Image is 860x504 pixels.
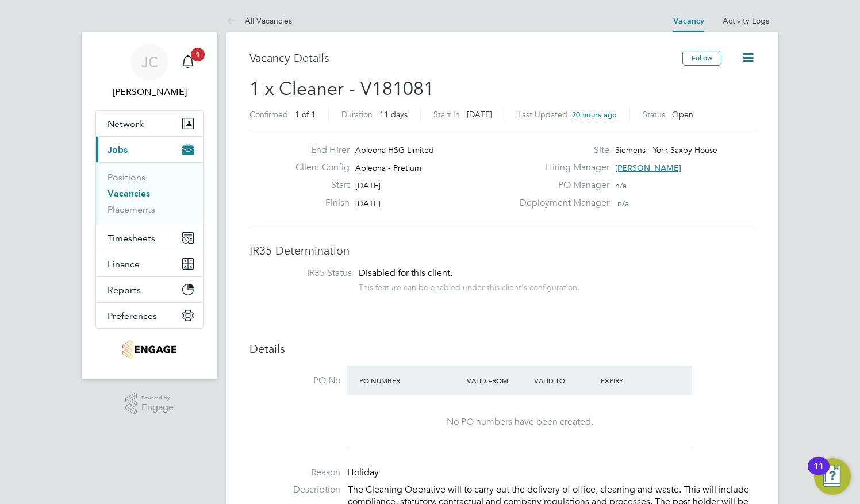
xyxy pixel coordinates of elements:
span: Jobs [107,144,128,155]
button: Open Resource Center, 11 new notifications [814,458,851,495]
span: Preferences [107,310,157,321]
label: Status [643,109,665,120]
span: Engage [141,403,174,413]
label: Last Updated [518,109,567,120]
nav: Main navigation [82,32,217,379]
span: JC [141,55,158,70]
button: Finance [96,251,203,276]
a: Go to home page [95,340,204,359]
div: This feature can be enabled under this client's configuration. [359,279,579,293]
label: PO No [249,375,340,387]
span: Network [107,118,144,129]
a: Vacancies [107,188,150,199]
button: Preferences [96,303,203,328]
span: Powered by [141,393,174,403]
span: Open [672,109,693,120]
span: [DATE] [355,180,381,191]
a: Powered byEngage [125,393,174,415]
label: Confirmed [249,109,288,120]
div: Jobs [96,162,203,225]
h3: Details [249,341,755,356]
div: Expiry [598,370,665,391]
label: Hiring Manager [513,161,609,174]
label: PO Manager [513,179,609,191]
a: 1 [176,44,199,80]
button: Follow [682,51,721,66]
span: Siemens - York Saxby House [615,145,717,155]
button: Jobs [96,137,203,162]
label: End Hirer [286,144,350,156]
span: 20 hours ago [572,110,617,120]
label: Reason [249,467,340,479]
div: Valid From [464,370,531,391]
label: Client Config [286,161,350,174]
h3: Vacancy Details [249,51,682,66]
div: PO Number [356,370,464,391]
button: Timesheets [96,225,203,251]
a: Activity Logs [723,16,769,26]
a: Vacancy [673,16,704,26]
label: Duration [341,109,373,120]
span: Timesheets [107,233,155,244]
span: Holiday [347,467,379,478]
h3: IR35 Determination [249,243,755,258]
span: Jessica Capon [95,85,204,99]
a: Placements [107,204,155,215]
label: Start [286,179,350,191]
a: All Vacancies [226,16,292,26]
span: Reports [107,284,141,295]
span: 1 x Cleaner - V181081 [249,78,434,100]
span: n/a [615,180,627,191]
label: Description [249,484,340,496]
a: Positions [107,172,145,183]
label: Deployment Manager [513,197,609,209]
a: JC[PERSON_NAME] [95,44,204,99]
span: Disabled for this client. [359,267,452,279]
button: Reports [96,277,203,302]
label: Site [513,144,609,156]
span: 1 of 1 [295,109,316,120]
label: Finish [286,197,350,209]
div: 11 [813,466,824,481]
span: Finance [107,259,140,270]
img: romaxrecruitment-logo-retina.png [122,340,176,359]
span: Apleona - Pretium [355,163,421,173]
span: [DATE] [355,198,381,209]
div: Valid To [531,370,598,391]
label: IR35 Status [261,267,352,279]
span: [PERSON_NAME] [615,163,681,173]
label: Start In [433,109,460,120]
div: No PO numbers have been created. [359,416,681,428]
span: n/a [617,198,629,209]
span: [DATE] [467,109,492,120]
span: 1 [191,48,205,61]
span: Apleona HSG Limited [355,145,434,155]
button: Network [96,111,203,136]
span: 11 days [379,109,408,120]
